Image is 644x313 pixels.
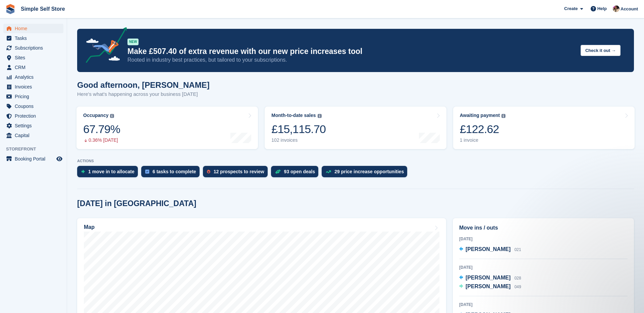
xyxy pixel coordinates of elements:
[564,5,578,12] span: Create
[15,24,55,33] span: Home
[83,137,120,143] div: 0.36% [DATE]
[459,264,628,270] div: [DATE]
[3,131,63,140] a: menu
[77,159,634,163] p: ACTIONS
[581,45,621,56] button: Check it out →
[77,166,141,181] a: 1 move in to allocate
[3,72,63,82] a: menu
[207,170,210,174] img: prospect-51fa495bee0391a8d652442698ab0144808aea92771e9ea1ae160a38d050c398.svg
[501,114,505,118] img: icon-info-grey-7440780725fd019a000dd9b08b2336e03edf1995a4989e88bcd33f0948082b44.svg
[466,275,511,280] span: [PERSON_NAME]
[515,247,521,252] span: 021
[141,166,203,181] a: 6 tasks to complete
[55,155,63,163] a: Preview store
[15,102,55,111] span: Coupons
[77,90,210,98] p: Here's what's happening across your business [DATE]
[3,92,63,101] a: menu
[15,72,55,82] span: Analytics
[271,166,322,181] a: 93 open deals
[5,4,15,14] img: stora-icon-8386f47178a22dfd0bd8f6a31ec36ba5ce8667c1dd55bd0f319d3a0aa187defe.svg
[460,137,506,143] div: 1 invoice
[15,34,55,43] span: Tasks
[214,169,264,174] div: 12 prospects to review
[271,122,326,136] div: £15,115.70
[15,121,55,130] span: Settings
[597,5,607,12] span: Help
[613,5,620,12] img: Scott McCutcheon
[459,245,521,254] a: [PERSON_NAME] 021
[3,63,63,72] a: menu
[453,107,635,149] a: Awaiting payment £122.62 1 invoice
[77,199,196,208] h2: [DATE] in [GEOGRAPHIC_DATA]
[83,113,108,118] div: Occupancy
[15,111,55,121] span: Protection
[515,276,521,280] span: 028
[3,34,63,43] a: menu
[83,122,120,136] div: 67.79%
[3,111,63,121] a: menu
[459,283,521,291] a: [PERSON_NAME] 049
[3,43,63,53] a: menu
[15,53,55,62] span: Sites
[3,24,63,33] a: menu
[15,43,55,53] span: Subscriptions
[265,107,446,149] a: Month-to-date sales £15,115.70 102 invoices
[145,170,149,174] img: task-75834270c22a3079a89374b754ae025e5fb1db73e45f91037f5363f120a921f8.svg
[110,114,114,118] img: icon-info-grey-7440780725fd019a000dd9b08b2336e03edf1995a4989e88bcd33f0948082b44.svg
[621,6,638,12] span: Account
[6,146,67,152] span: Storefront
[84,224,95,230] h2: Map
[127,39,139,45] div: NEW
[127,47,575,56] p: Make £507.40 of extra revenue with our new price increases tool
[3,121,63,130] a: menu
[203,166,271,181] a: 12 prospects to review
[80,27,127,65] img: price-adjustments-announcement-icon-8257ccfd72463d97f412b2fc003d46551f7dbcb40ab6d574587a9cd5c0d94...
[271,113,316,118] div: Month-to-date sales
[88,169,135,174] div: 1 move in to allocate
[18,3,68,14] a: Simple Self Store
[15,82,55,91] span: Invoices
[322,166,411,181] a: 29 price increase opportunities
[15,154,55,164] span: Booking Portal
[3,154,63,164] a: menu
[284,169,315,174] div: 93 open deals
[15,63,55,72] span: CRM
[459,236,628,242] div: [DATE]
[466,284,511,289] span: [PERSON_NAME]
[515,285,521,289] span: 049
[3,102,63,111] a: menu
[3,82,63,91] a: menu
[334,169,404,174] div: 29 price increase opportunities
[127,56,575,64] p: Rooted in industry best practices, but tailored to your subscriptions.
[153,169,196,174] div: 6 tasks to complete
[77,80,210,89] h1: Good afternoon, [PERSON_NAME]
[275,169,281,174] img: deal-1b604bf984904fb50ccaf53a9ad4b4a5d6e5aea283cecdc64d6e3604feb123c2.svg
[3,53,63,62] a: menu
[271,137,326,143] div: 102 invoices
[460,113,500,118] div: Awaiting payment
[466,246,511,252] span: [PERSON_NAME]
[81,170,85,174] img: move_ins_to_allocate_icon-fdf77a2bb77ea45bf5b3d319d69a93e2d87916cf1d5bf7949dd705db3b84f3ca.svg
[459,274,521,283] a: [PERSON_NAME] 028
[15,92,55,101] span: Pricing
[460,122,506,136] div: £122.62
[76,107,258,149] a: Occupancy 67.79% 0.36% [DATE]
[459,302,628,308] div: [DATE]
[15,131,55,140] span: Capital
[318,114,322,118] img: icon-info-grey-7440780725fd019a000dd9b08b2336e03edf1995a4989e88bcd33f0948082b44.svg
[326,170,331,173] img: price_increase_opportunities-93ffe204e8149a01c8c9dc8f82e8f89637d9d84a8eef4429ea346261dce0b2c0.svg
[459,224,628,232] h2: Move ins / outs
